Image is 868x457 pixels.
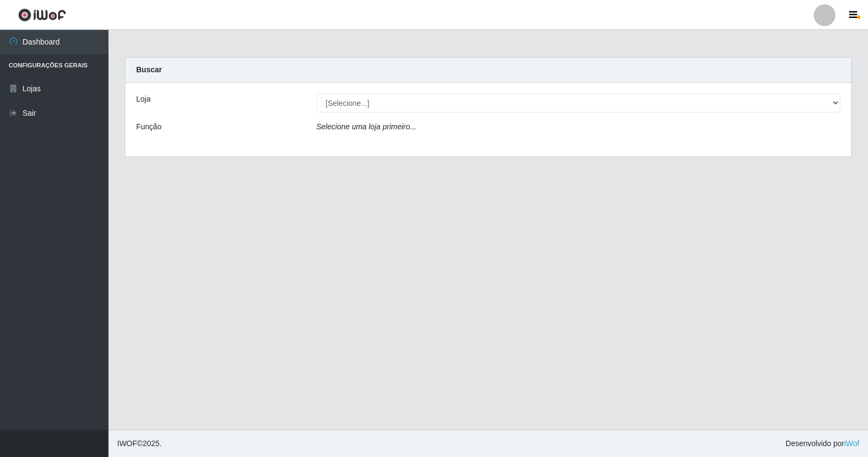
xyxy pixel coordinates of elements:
[117,439,137,448] span: IWOF
[136,93,150,105] label: Loja
[136,121,162,133] label: Função
[136,65,162,74] strong: Buscar
[18,8,66,22] img: CoreUI Logo
[316,122,416,131] i: Selecione uma loja primeiro...
[786,438,859,449] span: Desenvolvido por
[844,439,859,448] a: iWof
[117,438,162,449] span: © 2025 .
